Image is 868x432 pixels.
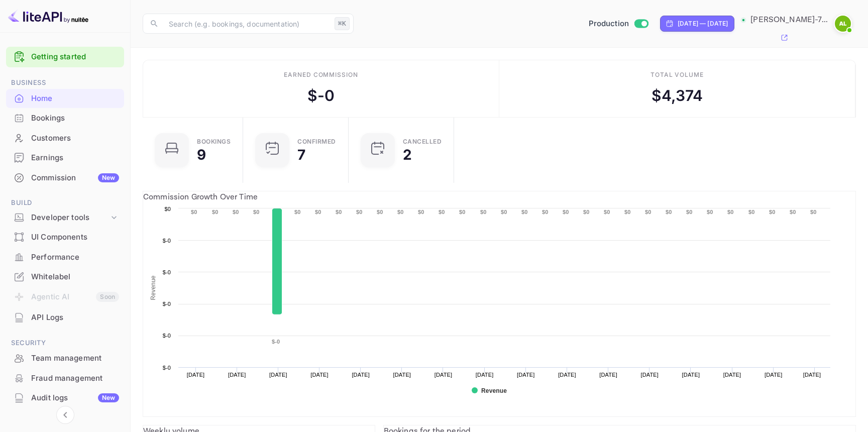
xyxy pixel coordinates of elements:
[769,209,776,215] text: $0
[476,372,494,378] text: [DATE]
[6,148,124,167] a: Earnings
[31,232,119,243] div: UI Components
[748,209,755,215] text: $0
[6,47,124,67] div: Getting started
[284,70,358,79] div: Earned commission
[269,372,287,378] text: [DATE]
[6,77,124,88] span: Business
[678,19,728,28] div: [DATE] — [DATE]
[652,84,703,107] div: $ 4,374
[352,372,370,378] text: [DATE]
[640,372,659,378] text: [DATE]
[6,168,124,187] a: CommissionNew
[6,369,124,388] div: Fraud management
[187,372,205,378] text: [DATE]
[56,406,74,424] button: Collapse navigation
[31,172,119,184] div: Commission
[356,209,363,215] text: $0
[31,51,119,63] a: Getting started
[6,109,124,127] a: Bookings
[803,372,821,378] text: [DATE]
[6,349,124,368] div: Team management
[294,209,301,215] text: $0
[810,209,817,215] text: $0
[6,209,124,227] div: Developer tools
[233,209,239,215] text: $0
[164,206,171,212] text: $0
[150,275,157,300] text: Revenue
[335,17,350,30] div: ⌘K
[707,209,713,215] text: $0
[31,373,119,384] div: Fraud management
[6,388,124,407] a: Audit logsNew
[480,209,487,215] text: $0
[31,392,119,404] div: Audit logs
[686,209,693,215] text: $0
[439,209,445,215] text: $0
[31,113,119,124] div: Bookings
[6,228,124,246] a: UI Components
[163,269,171,275] text: $-0
[163,333,171,339] text: $-0
[589,18,629,30] span: Production
[315,209,321,215] text: $0
[6,308,124,327] a: API Logs
[542,209,549,215] text: $0
[228,372,246,378] text: [DATE]
[790,209,796,215] text: $0
[6,89,124,107] a: Home
[650,70,704,79] div: Total volume
[501,209,507,215] text: $0
[197,139,231,145] div: Bookings
[377,209,383,215] text: $0
[583,209,590,215] text: $0
[6,228,124,247] div: UI Components
[297,148,305,162] div: 7
[163,365,171,371] text: $-0
[98,393,119,402] div: New
[435,372,453,378] text: [DATE]
[6,388,124,408] div: Audit logsNew
[6,248,124,266] a: Performance
[558,372,576,378] text: [DATE]
[521,209,528,215] text: $0
[6,267,124,287] div: Whitelabel
[163,301,171,307] text: $-0
[727,209,734,215] text: $0
[31,353,119,364] div: Team management
[397,209,404,215] text: $0
[8,8,88,24] img: LiteAPI logo
[163,14,331,34] input: Search (e.g. bookings, documentation)
[6,308,124,328] div: API Logs
[310,372,329,378] text: [DATE]
[6,349,124,367] a: Team management
[31,252,119,263] div: Performance
[297,139,336,145] div: Confirmed
[212,209,219,215] text: $0
[253,209,260,215] text: $0
[403,148,412,162] div: 2
[723,372,741,378] text: [DATE]
[31,152,119,164] div: Earnings
[6,248,124,267] div: Performance
[563,209,569,215] text: $0
[682,372,700,378] text: [DATE]
[191,209,197,215] text: $0
[393,372,411,378] text: [DATE]
[197,148,206,162] div: 9
[143,192,258,202] span: Commission Growth Over Time
[98,173,119,182] div: New
[31,312,119,323] div: API Logs
[272,339,280,345] text: $-0
[599,372,617,378] text: [DATE]
[6,168,124,188] div: CommissionNew
[585,18,653,30] div: Switch to Sandbox mode
[765,372,783,378] text: [DATE]
[517,372,535,378] text: [DATE]
[163,238,171,244] text: $-0
[459,209,466,215] text: $0
[624,209,631,215] text: $0
[31,212,109,224] div: Developer tools
[31,133,119,144] div: Customers
[6,109,124,128] div: Bookings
